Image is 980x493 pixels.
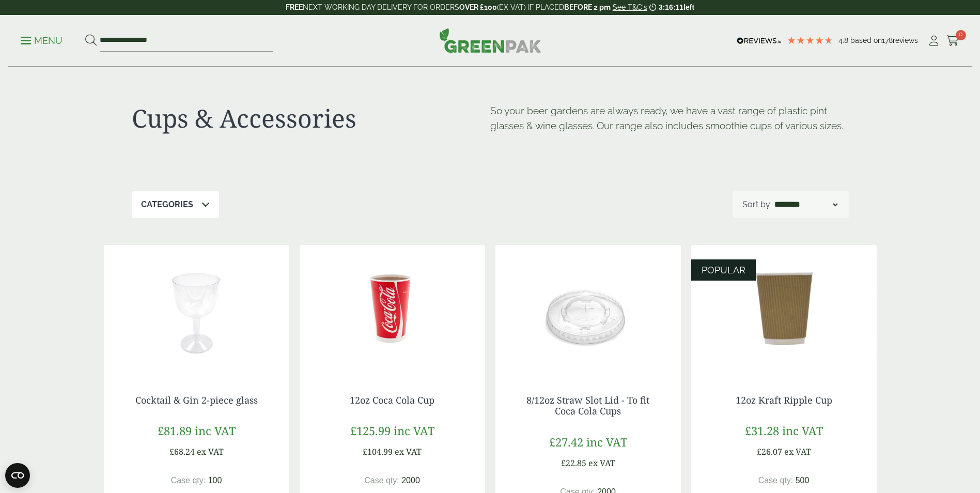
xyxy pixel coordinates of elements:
[613,3,647,11] a: See T&C's
[659,3,683,11] span: 3:16:11
[893,36,918,44] span: reviews
[195,423,236,438] span: inc VAT
[549,434,583,450] span: £27.42
[758,476,794,485] span: Case qty:
[737,37,782,44] img: REVIEWS.io
[141,198,193,211] p: Categories
[946,36,959,46] i: Cart
[691,245,877,374] img: 12oz Kraft Ripple Cup-0
[171,476,206,485] span: Case qty:
[439,28,541,53] img: GreenPak Supplies
[401,476,420,485] span: 2000
[564,3,611,11] strong: BEFORE 2 pm
[736,394,832,406] a: 12oz Kraft Ripple Cup
[395,446,422,457] span: ex VAT
[350,423,391,438] span: £125.99
[956,30,966,40] span: 0
[104,245,289,374] img: 4330026 Cocktail & Gin 2 Piece Glass no contents
[169,446,195,457] span: £68.24
[683,3,694,11] span: left
[197,446,224,457] span: ex VAT
[132,103,490,133] h1: Cups & Accessories
[363,446,393,457] span: £104.99
[490,103,849,133] p: So your beer gardens are always ready, we have a vast range of plastic pint glasses & wine glasse...
[782,423,823,438] span: inc VAT
[158,423,192,438] span: £81.89
[286,3,303,11] strong: FREE
[838,36,850,44] span: 4.8
[394,423,434,438] span: inc VAT
[702,265,745,275] span: POPULAR
[588,457,615,469] span: ex VAT
[946,33,959,49] a: 0
[21,35,63,45] a: Menu
[850,36,882,44] span: Based on
[757,446,782,457] span: £26.07
[21,35,63,47] p: Menu
[135,394,258,406] a: Cocktail & Gin 2-piece glass
[742,198,770,211] p: Sort by
[796,476,810,485] span: 500
[772,198,839,211] select: Shop order
[459,3,497,11] strong: OVER £100
[784,446,811,457] span: ex VAT
[927,36,940,46] i: My Account
[5,463,30,488] button: Open CMP widget
[586,434,627,450] span: inc VAT
[526,394,649,418] a: 8/12oz Straw Slot Lid - To fit Coca Cola Cups
[882,36,893,44] span: 178
[787,36,833,45] div: 4.78 Stars
[495,245,681,374] img: 12oz straw slot coke cup lid
[561,457,586,469] span: £22.85
[350,394,434,406] a: 12oz Coca Cola Cup
[208,476,222,485] span: 100
[364,476,399,485] span: Case qty:
[745,423,779,438] span: £31.28
[300,245,485,374] img: 12oz Coca Cola Cup with coke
